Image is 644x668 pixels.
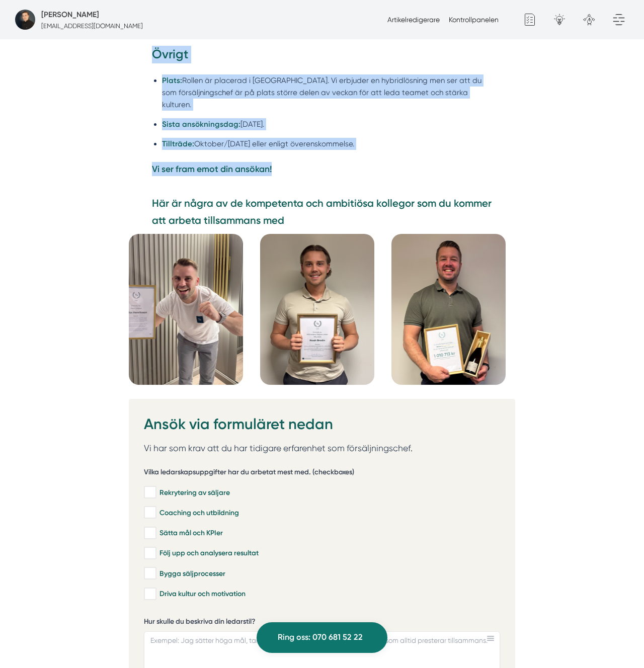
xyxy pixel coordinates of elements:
[144,568,155,578] input: Bygga säljprocesser
[162,138,493,150] li: Oktober/[DATE] eller enligt överenskommelse.
[162,139,194,148] strong: Tillträde:
[162,118,493,130] li: [DATE].
[129,234,243,385] img: Niclas H
[144,508,155,518] input: Coaching och utbildning
[162,76,182,85] strong: Plats:
[162,120,240,129] strong: Sista ansökningsdag:
[387,16,440,24] a: Artikelredigerare
[449,16,499,24] a: Kontrollpanelen
[144,487,155,497] input: Rekrytering av säljare
[15,10,35,30] img: foretagsbild-pa-smartproduktion-ett-foretag-i-dalarnas-lan-2023.jpg
[152,197,492,226] strong: Här är några av de kompetenta och ambitiösa kollegor som du kommer att arbeta tillsammans med
[144,589,155,599] input: Driva kultur och motivation
[257,622,387,653] a: Ring oss: 070 681 52 22
[144,528,155,538] input: Sätta mål och KPIer
[144,414,500,441] h2: Ansök via formuläret nedan
[144,548,155,558] input: Följ upp och analysera resultat
[152,46,493,68] h3: Övrigt
[278,631,363,644] span: Ring oss: 070 681 52 22
[144,617,500,629] label: Hur skulle du beskriva din ledarstil?
[41,9,99,21] h5: Super Administratör
[144,441,500,455] p: Vi har som krav att du har tidigare erfarenhet som försäljningschef.
[162,74,493,111] li: Rollen är placerad i [GEOGRAPHIC_DATA]. Vi erbjuder en hybridlösning men ser att du som försäljni...
[144,467,354,480] h5: Vilka ledarskapsuppgifter har du arbetat mest med. (checkboxes)
[152,163,272,174] strong: Vi ser fram emot din ansökan!
[41,21,143,31] p: [EMAIL_ADDRESS][DOMAIN_NAME]
[391,234,506,385] img: Niklas G
[260,234,374,385] img: Noah B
